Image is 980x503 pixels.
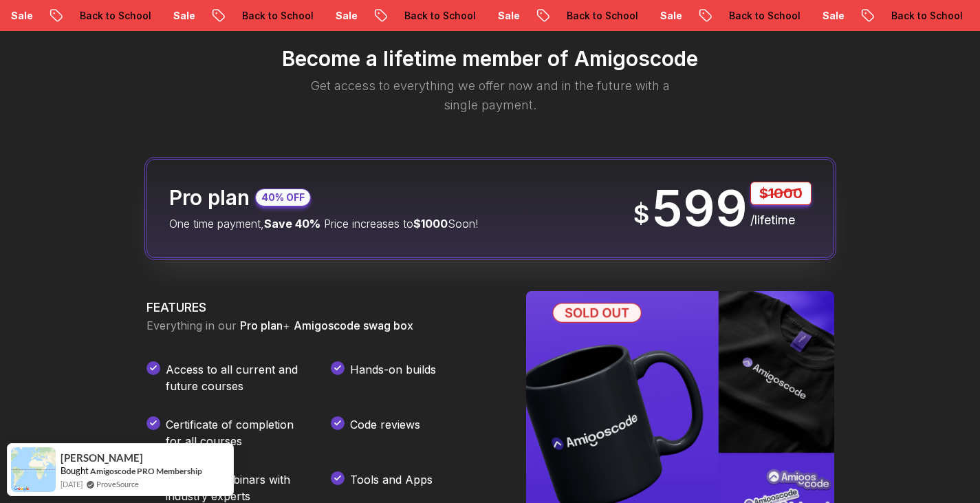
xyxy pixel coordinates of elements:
[96,478,139,490] a: ProveSource
[61,465,89,476] span: Bought
[633,200,649,228] span: $
[292,76,688,115] p: Get access to everything we offer now and in the future with a single payment.
[413,217,448,231] span: $1000
[750,182,812,205] p: $1000
[460,9,504,23] p: Sale
[166,361,309,394] p: Access to all current and future courses
[691,9,785,23] p: Back to School
[135,9,179,23] p: Sale
[853,9,947,23] p: Back to School
[622,9,666,23] p: Sale
[350,416,420,449] p: Code reviews
[240,319,283,332] span: Pro plan
[652,184,748,233] p: 599
[350,361,436,394] p: Hands-on builds
[750,211,812,230] p: /lifetime
[298,9,342,23] p: Sale
[169,215,478,232] p: One time payment, Price increases to Soon!
[61,452,143,464] span: [PERSON_NAME]
[78,46,903,71] h2: Become a lifetime member of Amigoscode
[785,9,829,23] p: Sale
[42,9,135,23] p: Back to School
[294,319,413,332] span: Amigoscode swag box
[204,9,298,23] p: Back to School
[261,191,305,204] p: 40% OFF
[166,416,309,449] p: Certificate of completion for all courses
[169,185,250,210] h2: Pro plan
[61,478,83,490] span: [DATE]
[367,9,460,23] p: Back to School
[146,317,493,334] p: Everything in our +
[90,466,202,476] a: Amigoscode PRO Membership
[146,298,493,317] h3: FEATURES
[529,9,622,23] p: Back to School
[11,447,56,492] img: provesource social proof notification image
[264,217,320,231] span: Save 40%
